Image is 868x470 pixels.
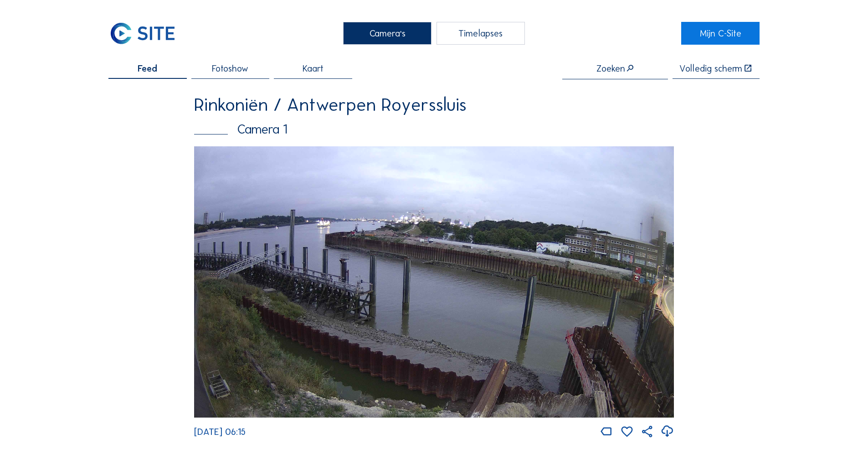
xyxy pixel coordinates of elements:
[194,123,674,135] div: Camera 1
[108,22,177,45] img: C-SITE Logo
[303,64,324,73] span: Kaart
[138,64,157,73] span: Feed
[437,22,525,45] div: Timelapses
[681,22,759,45] a: Mijn C-Site
[194,96,674,114] div: Rinkoniën / Antwerpen Royerssluis
[108,22,186,45] a: C-SITE Logo
[194,146,674,418] img: Image
[343,22,431,45] div: Camera's
[194,426,246,437] span: [DATE] 06:15
[679,64,742,73] div: Volledig scherm
[212,64,248,73] span: Fotoshow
